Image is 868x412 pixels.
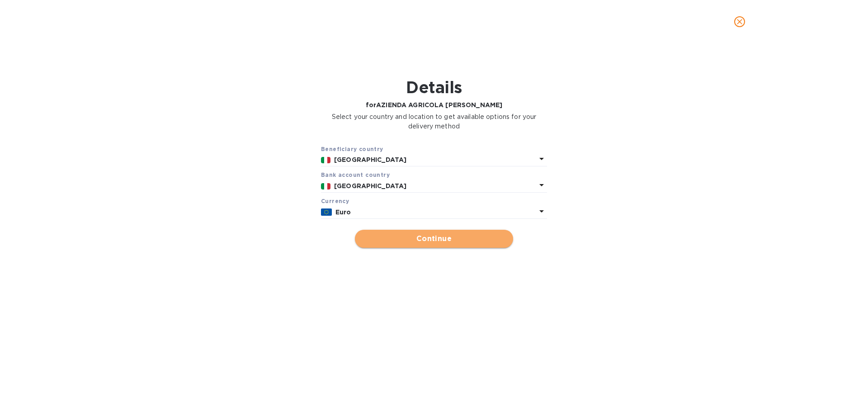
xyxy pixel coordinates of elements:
b: [GEOGRAPHIC_DATA] [334,182,406,189]
b: Euro [335,208,351,216]
button: Continue [355,230,513,248]
span: Continue [362,233,506,244]
b: [GEOGRAPHIC_DATA] [334,156,406,163]
img: IT [321,183,330,189]
b: Beneficiary country [321,146,383,152]
button: close [729,11,750,33]
b: for AZIENDA AGRICOLA [PERSON_NAME] [366,101,502,109]
p: Select your country and location to get available options for your delivery method [321,112,547,131]
b: Bank account cоuntry [321,171,390,178]
h1: Details [321,78,547,97]
b: Currency [321,198,349,204]
img: IT [321,157,330,163]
